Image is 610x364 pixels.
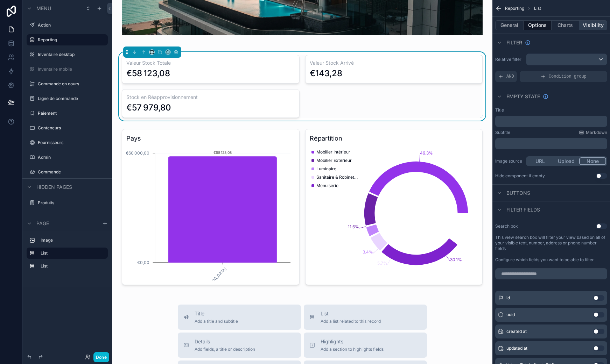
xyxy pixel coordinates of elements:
div: Hide component if empty [495,173,545,179]
label: Image source [495,158,523,164]
span: Highlights [321,338,384,345]
span: Add a section to highlights fields [321,347,384,352]
span: Empty state [506,93,540,100]
label: Fournisseurs [38,140,106,145]
span: Menu [36,5,51,12]
label: Commande en cours [38,81,106,87]
span: Filter fields [506,206,540,213]
div: scrollable content [495,138,607,149]
label: Paiement [38,110,106,116]
button: DetailsAdd fields, a title or description [178,333,301,358]
label: Action [38,22,106,28]
label: This view search box will filter your view based on all of your visible text, number, address or ... [495,235,607,251]
button: Done [93,352,109,362]
label: Ligne de commande [38,96,106,101]
div: scrollable content [22,231,112,279]
label: Reporting [38,37,104,43]
span: Condition group [549,74,587,79]
span: id [506,295,510,301]
span: Page [36,220,49,227]
span: Filter [506,39,522,46]
label: Inventaire mobile [38,66,106,72]
span: Title [195,310,238,317]
label: Admin [38,155,106,160]
div: €57 979,80 [126,102,171,113]
label: Title [495,107,504,113]
div: €143,28 [310,68,342,79]
span: Buttons [506,190,530,197]
label: Conteneurs [38,125,106,131]
label: Inventaire desktop [38,52,106,57]
label: Configure which fields you want to be able to filter [495,257,594,263]
label: List [41,263,105,269]
span: updated at [506,345,527,351]
span: Hidden pages [36,184,72,191]
label: Search box [495,223,518,229]
span: Add fields, a title or description [195,347,255,352]
label: Produits [38,200,106,206]
button: Upload [553,157,580,165]
span: AND [506,74,514,79]
button: Options [524,20,552,30]
button: ListAdd a list related to this record [304,305,427,330]
span: Markdown [586,130,607,135]
span: Add a list related to this record [321,319,381,324]
span: uuid [506,312,515,317]
button: Charts [552,20,580,30]
span: created at [506,329,527,334]
span: List [321,310,381,317]
label: List [41,250,102,256]
label: Commande [38,169,106,175]
label: Relative filter [495,57,523,62]
button: HighlightsAdd a section to highlights fields [304,333,427,358]
a: Markdown [579,130,607,135]
h3: Valeur Stock Totale [126,59,295,66]
button: General [495,20,524,30]
button: URL [527,157,553,165]
button: TitleAdd a title and subtitle [178,305,301,330]
button: Visibility [579,20,607,30]
h3: Valeur Stock Arrivé [310,59,478,66]
div: €58 123,08 [126,68,170,79]
button: None [579,157,606,165]
span: Add a title and subtitle [195,319,238,324]
div: scrollable content [495,116,607,127]
label: Image [41,237,105,243]
h3: Stock en Réapprovisionnement [126,94,295,101]
span: Details [195,338,255,345]
label: Subtitle [495,130,510,135]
